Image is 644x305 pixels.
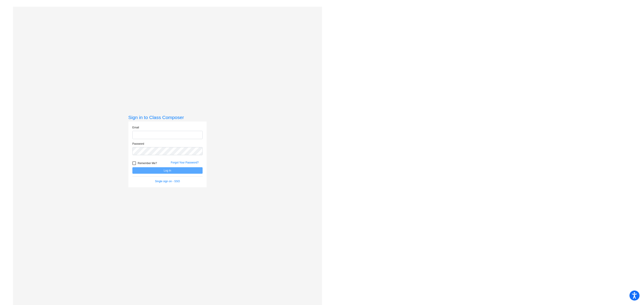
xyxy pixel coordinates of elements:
button: Log In [132,167,203,174]
a: Forgot Your Password? [171,161,199,164]
label: Email [132,125,139,130]
span: Remember Me? [138,161,157,166]
a: Single sign on - SSO [155,180,180,183]
h3: Sign in to Class Composer [128,115,207,120]
label: Password [132,142,144,146]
